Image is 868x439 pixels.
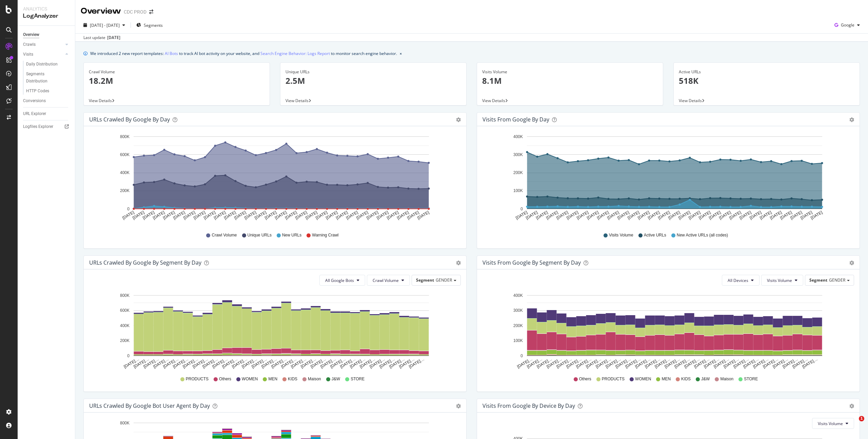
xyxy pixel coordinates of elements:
[212,232,237,238] span: Crawl Volume
[23,123,70,130] a: Logfiles Explorer
[513,152,523,157] text: 300K
[294,210,308,221] text: [DATE]
[688,210,701,221] text: [DATE]
[355,210,369,221] text: [DATE]
[26,71,64,85] div: Segments Distribution
[233,210,247,221] text: [DATE]
[264,210,277,221] text: [DATE]
[373,278,399,283] span: Crawl Volume
[134,20,165,31] button: Segments
[722,275,759,286] button: All Devices
[89,75,264,87] p: 18.2M
[121,210,135,221] text: [DATE]
[845,416,861,432] iframe: Intercom live chat
[288,376,297,382] span: KIDS
[284,210,298,221] text: [DATE]
[89,402,210,409] div: URLs Crawled by Google bot User Agent By Day
[282,232,301,238] span: New URLs
[120,134,130,139] text: 800K
[744,376,758,382] span: STORE
[332,376,340,382] span: J&W
[144,22,163,28] span: Segments
[219,376,231,382] span: Others
[849,117,854,122] div: gear
[818,421,843,426] span: Visits Volume
[127,354,130,358] text: 0
[89,132,458,226] svg: A chart.
[90,50,397,57] div: We introduced 2 new report templates: to track AI bot activity on your website, and to monitor se...
[849,404,854,408] div: gear
[23,31,70,38] a: Overview
[23,110,46,117] div: URL Explorer
[120,308,130,313] text: 600K
[482,132,852,226] svg: A chart.
[120,293,130,298] text: 800K
[26,88,49,95] div: HTTP Codes
[515,210,528,221] text: [DATE]
[849,261,854,265] div: gear
[351,376,364,382] span: STORE
[859,416,864,421] span: 1
[213,210,226,221] text: [DATE]
[637,210,650,221] text: [DATE]
[120,323,130,328] text: 400K
[120,189,130,193] text: 200K
[761,275,803,286] button: Visits Volume
[223,210,237,221] text: [DATE]
[335,210,349,221] text: [DATE]
[345,210,359,221] text: [DATE]
[482,98,505,103] span: View Details
[627,210,640,221] text: [DATE]
[23,5,70,12] div: Analytics
[832,20,863,31] button: Google
[679,69,854,75] div: Active URLs
[386,210,399,221] text: [DATE]
[482,259,581,266] div: Visits from Google By Segment By Day
[520,207,523,211] text: 0
[681,376,691,382] span: KIDS
[23,51,63,58] a: Visits
[535,210,549,221] text: [DATE]
[482,291,852,370] svg: A chart.
[513,189,523,193] text: 100K
[120,170,130,175] text: 400K
[555,210,569,221] text: [DATE]
[26,71,70,85] a: Segments Distribution
[285,98,309,103] span: View Details
[268,376,277,382] span: MEN
[89,291,458,370] div: A chart.
[679,98,702,103] span: View Details
[26,61,70,68] a: Daily Distribution
[89,69,264,75] div: Crawl Volume
[456,261,461,265] div: gear
[120,152,130,157] text: 600K
[513,170,523,175] text: 200K
[436,277,452,283] span: GENDER
[749,210,762,221] text: [DATE]
[120,338,130,343] text: 200K
[657,210,671,221] text: [DATE]
[759,210,772,221] text: [DATE]
[193,210,206,221] text: [DATE]
[644,232,666,238] span: Active URLs
[520,354,523,358] text: 0
[319,275,365,286] button: All Google Bots
[482,402,575,409] div: Visits From Google By Device By Day
[609,232,633,238] span: Visits Volume
[243,210,257,221] text: [DATE]
[90,22,120,28] span: [DATE] - [DATE]
[325,278,354,283] span: All Google Bots
[596,210,610,221] text: [DATE]
[315,210,328,221] text: [DATE]
[616,210,630,221] text: [DATE]
[312,232,338,238] span: Warning Crawl
[152,210,165,221] text: [DATE]
[677,232,728,238] span: New Active URLs (all codes)
[513,308,523,313] text: 300K
[513,134,523,139] text: 400K
[841,22,854,28] span: Google
[677,210,691,221] text: [DATE]
[260,50,330,57] a: Search Engine Behavior: Logs Report
[142,210,155,221] text: [DATE]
